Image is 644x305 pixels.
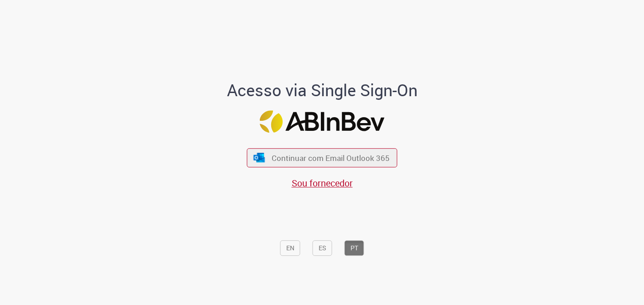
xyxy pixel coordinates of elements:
a: Sou fornecedor [292,177,353,189]
h1: Acesso via Single Sign-On [196,82,448,100]
button: EN [280,240,300,256]
button: ES [313,240,332,256]
button: PT [345,240,364,256]
button: ícone Azure/Microsoft 360 Continuar com Email Outlook 365 [247,149,397,167]
span: Continuar com Email Outlook 365 [272,153,390,163]
img: Logo ABInBev [260,110,385,133]
img: ícone Azure/Microsoft 360 [252,153,265,162]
